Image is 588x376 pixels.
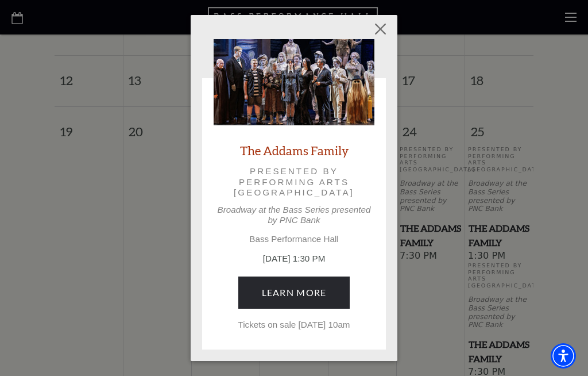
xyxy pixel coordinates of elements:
button: Close [370,18,392,40]
a: The Addams Family [240,143,349,158]
p: Tickets on sale [DATE] 10am [214,320,374,330]
a: October 25, 1:30 PM Learn More Tickets on sale Friday, June 27th at 10am [238,277,350,309]
p: Bass Performance Hall [214,234,374,244]
div: Accessibility Menu [551,343,576,369]
p: Presented by Performing Arts [GEOGRAPHIC_DATA] [230,166,358,198]
p: [DATE] 1:30 PM [214,252,374,266]
p: Broadway at the Bass Series presented by PNC Bank [214,205,374,225]
img: The Addams Family [214,39,374,125]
